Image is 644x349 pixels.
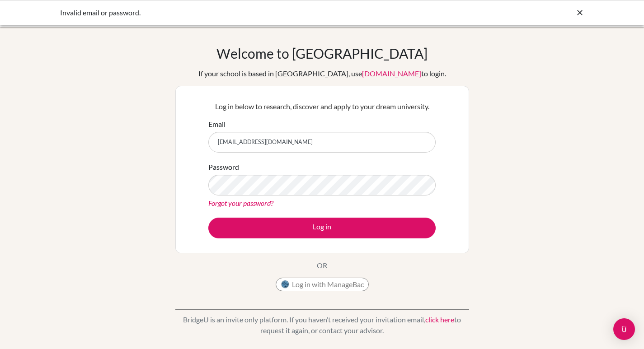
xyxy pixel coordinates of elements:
[208,199,273,207] a: Forgot your password?
[198,68,446,79] div: If your school is based in [GEOGRAPHIC_DATA], use to login.
[362,69,421,78] a: [DOMAIN_NAME]
[208,119,226,130] label: Email
[425,315,454,324] a: click here
[613,318,635,340] div: Open Intercom Messenger
[216,45,428,61] h1: Welcome to [GEOGRAPHIC_DATA]
[208,162,239,172] label: Password
[276,278,369,291] button: Log in with ManageBac
[208,218,436,238] button: Log in
[175,314,469,336] p: BridgeU is an invite only platform. If you haven’t received your invitation email, to request it ...
[208,101,436,112] p: Log in below to research, discover and apply to your dream university.
[317,260,327,271] p: OR
[60,7,449,18] div: Invalid email or password.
